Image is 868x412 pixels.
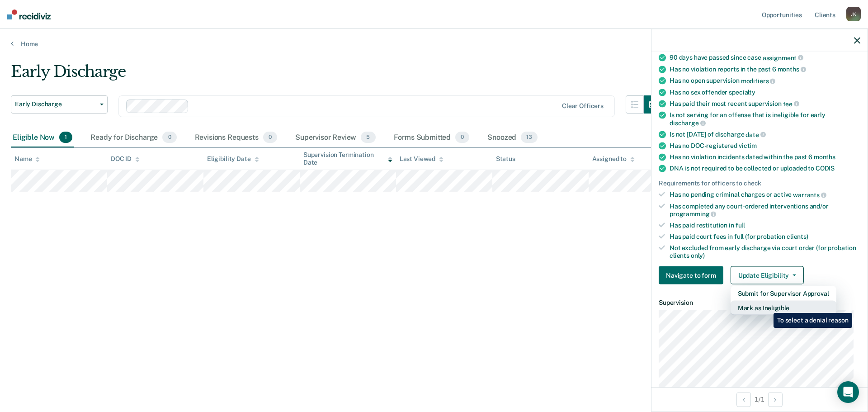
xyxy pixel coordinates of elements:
button: Next Opportunity [768,392,783,407]
div: Requirements for officers to check [659,180,860,187]
div: Has no violation incidents dated within the past 6 [670,153,860,161]
span: discharge [670,119,706,126]
dt: Supervision [659,299,860,307]
div: Has paid restitution in [670,222,860,229]
span: victim [739,142,757,149]
a: Home [11,40,857,48]
div: Supervision Termination Date [303,151,392,166]
button: Update Eligibility [731,266,804,284]
div: 1 / 1 [651,387,868,411]
span: CODIS [816,165,835,172]
span: full [736,222,745,229]
span: date [745,131,765,138]
div: Early Discharge [11,62,662,88]
span: assignment [763,54,803,61]
div: Has completed any court-ordered interventions and/or [670,202,860,218]
div: Has paid court fees in full (for probation [670,232,860,240]
div: Snoozed [486,128,539,148]
div: Has no violation reports in the past 6 [670,65,860,73]
span: warrants [793,191,826,198]
div: Is not [DATE] of discharge [670,130,860,138]
button: Previous Opportunity [736,392,751,407]
div: 90 days have passed since case [670,53,860,62]
span: only) [691,251,705,259]
div: Has no pending criminal charges or active [670,191,860,199]
div: Supervisor Review [293,128,377,148]
div: Not excluded from early discharge via court order (for probation clients [670,244,860,259]
div: Ready for Discharge [89,128,178,148]
span: 5 [361,132,375,143]
div: Forms Submitted [392,128,472,148]
div: Is not serving for an offense that is ineligible for early [670,111,860,127]
span: specialty [729,88,755,95]
span: clients) [787,232,808,240]
div: Has no open supervision [670,77,860,85]
div: Name [14,155,40,163]
span: months [814,153,835,161]
span: 13 [521,132,538,143]
div: Revisions Requests [193,128,279,148]
div: Has paid their most recent supervision [670,99,860,108]
div: J K [846,7,861,21]
div: Has no DOC-registered [670,142,860,150]
div: DNA is not required to be collected or uploaded to [670,165,860,172]
span: 0 [162,132,176,143]
div: Open Intercom Messenger [837,381,859,403]
span: 0 [455,132,469,143]
div: Last Viewed [400,155,443,163]
span: modifiers [741,77,776,84]
button: Mark as Ineligible [731,301,836,315]
button: Navigate to form [659,266,723,284]
span: fee [783,100,799,107]
div: Clear officers [562,102,604,110]
button: Submit for Supervisor Approval [731,286,836,301]
span: 0 [263,132,277,143]
div: Has no sex offender [670,88,860,96]
img: Recidiviz [7,9,51,19]
a: Navigate to form link [659,266,727,284]
span: 1 [59,132,72,143]
span: programming [670,210,716,218]
div: DOC ID [111,155,140,163]
div: Eligible Now [11,128,74,148]
div: Eligibility Date [207,155,259,163]
div: Status [496,155,515,163]
span: months [778,66,806,73]
div: Assigned to [592,155,635,163]
span: Early Discharge [15,100,96,108]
